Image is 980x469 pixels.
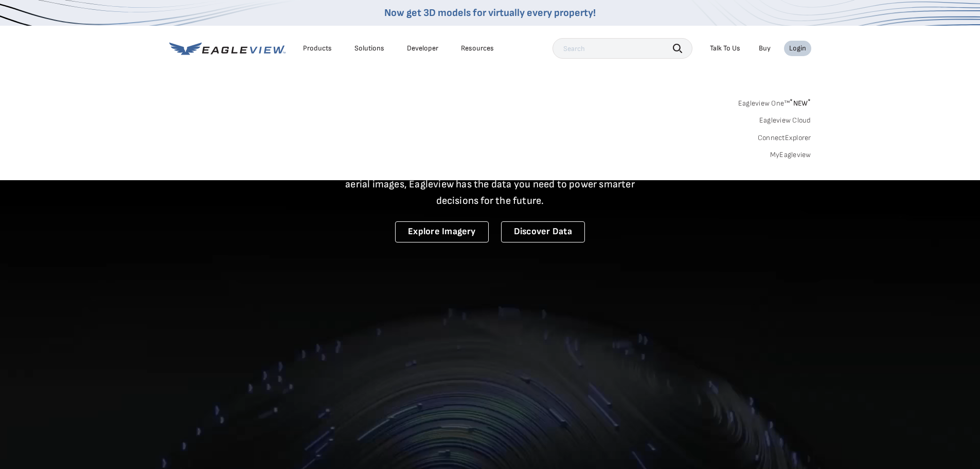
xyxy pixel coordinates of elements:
[738,96,811,108] a: Eagleview One™*NEW*
[501,221,585,242] a: Discover Data
[759,116,811,125] a: Eagleview Cloud
[758,133,811,143] a: ConnectExplorer
[303,44,332,53] div: Products
[354,44,384,53] div: Solutions
[770,150,811,160] a: MyEagleview
[759,44,771,53] a: Buy
[395,221,489,242] a: Explore Imagery
[461,44,494,53] div: Resources
[384,7,596,19] a: Now get 3D models for virtually every property!
[789,44,806,53] div: Login
[407,44,438,53] a: Developer
[710,44,740,53] div: Talk To Us
[790,99,811,108] span: NEW
[333,160,648,209] p: A new era starts here. Built on more than 3.5 billion high-resolution aerial images, Eagleview ha...
[553,38,692,59] input: Search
